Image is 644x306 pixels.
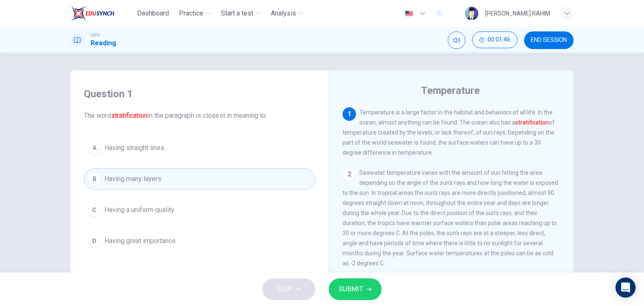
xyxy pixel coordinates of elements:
[88,203,101,217] div: C
[84,200,315,220] button: CHaving a uniform quality
[421,84,480,97] h4: Temperature
[84,111,315,121] span: The word in the paragraph is closest in meaning to:
[465,7,478,20] img: Profile picture
[218,6,264,21] button: Start a test
[88,141,101,155] div: A
[84,231,315,252] button: DHaving great importance
[343,168,356,181] div: 2
[70,5,134,22] a: EduSynch logo
[221,8,253,18] span: Start a test
[91,38,116,48] h1: Reading
[488,36,510,43] span: 00:01:46
[271,8,296,18] span: Analysis
[104,205,174,215] span: Having a uniform quality
[343,109,555,156] span: Temperature is a large factor in the habitat and behaviors of all life. In the ocean, almost anyt...
[339,283,363,295] span: SUBMIT
[104,174,161,184] span: Having many layers
[343,107,356,121] div: 1
[84,169,315,189] button: BHaving many layers
[70,5,114,22] img: EduSynch logo
[472,31,517,49] div: Hide
[267,6,307,21] button: Analysis
[615,277,636,298] div: Open Intercom Messenger
[524,31,574,49] button: END SESSION
[88,172,101,186] div: B
[176,6,214,21] button: Practice
[472,31,517,48] button: 00:01:46
[531,37,567,44] span: END SESSION
[91,32,99,38] span: CEFR
[84,137,315,158] button: AHaving straight lines
[104,143,164,153] span: Having straight lines
[343,169,558,267] span: Seawater temperature varies with the amount of sun hitting the area depending on the angle of the...
[448,31,465,49] div: Mute
[88,234,101,248] div: D
[104,236,176,246] span: Having great importance
[134,6,172,21] button: Dashboard
[485,8,550,18] div: [PERSON_NAME].RAHIM
[137,8,169,18] span: Dashboard
[84,87,315,101] h4: Question 1
[515,119,549,126] font: stratification
[111,112,148,119] font: stratification
[404,10,414,17] img: en
[329,278,382,300] button: SUBMIT
[179,8,203,18] span: Practice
